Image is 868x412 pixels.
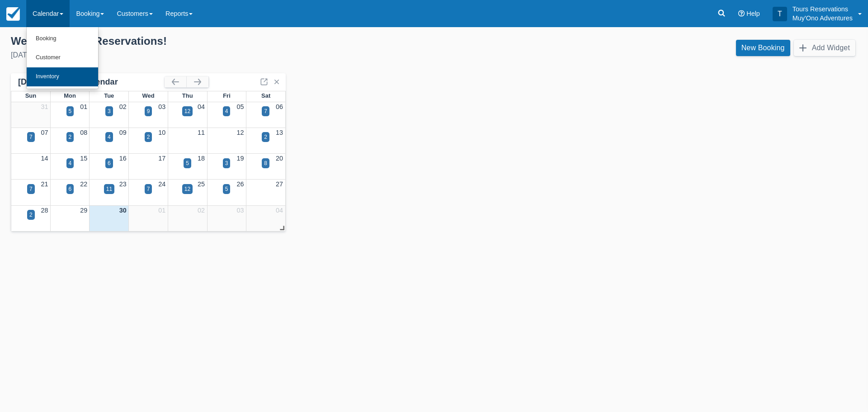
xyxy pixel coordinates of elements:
a: 27 [276,180,283,188]
div: 12 [184,107,190,115]
p: Tours Reservations [793,5,853,14]
div: 4 [108,133,111,141]
a: 30 [119,207,127,214]
ul: Calendar [26,27,99,89]
a: 04 [276,207,283,214]
div: [DATE] [11,50,427,61]
div: 8 [264,159,267,167]
div: [DATE] Booking Calendar [18,77,165,87]
a: 26 [236,180,244,188]
div: 11 [106,185,112,193]
div: 9 [147,107,150,115]
a: 19 [236,155,244,162]
div: 7 [264,107,267,115]
div: 2 [264,133,267,141]
a: 29 [80,207,87,214]
div: 5 [69,107,72,115]
a: Booking [27,29,98,48]
div: 5 [186,159,189,167]
a: 18 [198,155,205,162]
i: Help [738,10,745,17]
div: 12 [184,185,190,193]
a: 23 [119,180,127,188]
a: New Booking [736,40,790,56]
a: 31 [41,103,48,110]
a: 24 [158,180,165,188]
a: 11 [198,129,205,136]
div: 6 [108,159,111,167]
img: checkfront-main-nav-mini-logo.png [6,7,20,21]
div: T [773,7,787,21]
div: 3 [108,107,111,115]
p: Muy'Ono Adventures [793,14,853,23]
a: 01 [80,103,87,110]
a: 28 [41,207,48,214]
span: Thu [182,92,193,99]
a: 15 [80,155,87,162]
a: 14 [41,155,48,162]
a: 17 [158,155,165,162]
a: 21 [41,180,48,188]
span: Sun [25,92,36,99]
a: Customer [27,48,98,67]
div: 4 [225,107,228,115]
a: 07 [41,129,48,136]
div: Welcome , Tours Reservations ! [11,34,427,48]
div: 7 [29,133,33,141]
a: Inventory [27,67,98,86]
span: Sat [261,92,270,99]
a: 16 [119,155,127,162]
a: 01 [158,207,165,214]
a: 06 [276,103,283,110]
span: Help [746,10,760,17]
span: Fri [223,92,231,99]
button: Add Widget [794,40,855,56]
a: 25 [198,180,205,188]
a: 03 [158,103,165,110]
div: 2 [29,211,33,219]
a: 13 [276,129,283,136]
span: Wed [142,92,154,99]
a: 12 [236,129,244,136]
div: 6 [69,185,72,193]
div: 4 [69,159,72,167]
div: 5 [225,185,228,193]
a: 03 [236,207,244,214]
a: 09 [119,129,127,136]
a: 10 [158,129,165,136]
div: 2 [69,133,72,141]
a: 05 [236,103,244,110]
span: Tue [104,92,114,99]
div: 3 [225,159,228,167]
div: 7 [147,185,150,193]
a: 04 [198,103,205,110]
a: 22 [80,180,87,188]
span: Mon [64,92,76,99]
div: 7 [29,185,33,193]
a: 02 [198,207,205,214]
a: 02 [119,103,127,110]
div: 2 [147,133,150,141]
a: 20 [276,155,283,162]
a: 08 [80,129,87,136]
